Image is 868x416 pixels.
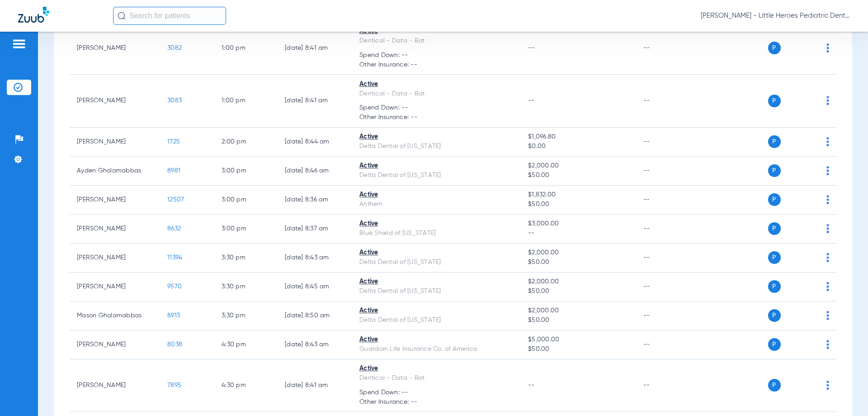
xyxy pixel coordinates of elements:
span: P [768,222,781,235]
div: Delta Dental of [US_STATE] [359,316,514,325]
span: P [768,338,781,351]
span: Other Insurance: -- [359,397,514,407]
td: [DATE] 8:43 AM [278,330,352,359]
img: group-dot-blue.svg [826,224,829,233]
span: $50.00 [528,316,628,325]
iframe: Chat Widget [823,373,868,416]
img: Zuub Logo [18,7,49,23]
span: P [768,164,781,177]
span: $1,832.00 [528,190,628,200]
td: [DATE] 8:41 AM [278,22,352,75]
td: 3:00 PM [214,186,278,215]
img: group-dot-blue.svg [826,96,829,105]
span: 9570 [167,283,182,290]
div: Active [359,190,514,200]
span: $5,000.00 [528,335,628,344]
span: Other Insurance: -- [359,60,514,70]
span: -- [528,382,535,388]
td: [DATE] 8:36 AM [278,186,352,215]
div: Active [359,219,514,229]
span: P [768,309,781,322]
img: group-dot-blue.svg [826,137,829,146]
span: 7895 [167,382,181,388]
div: Active [359,248,514,258]
td: -- [636,186,697,215]
span: 8632 [167,225,181,232]
div: Active [359,364,514,373]
div: Active [359,306,514,316]
span: $2,000.00 [528,248,628,258]
td: 1:00 PM [214,22,278,75]
td: 1:00 PM [214,75,278,128]
span: $2,000.00 [528,161,628,171]
td: -- [636,75,697,128]
img: group-dot-blue.svg [826,282,829,291]
span: $50.00 [528,258,628,267]
td: -- [636,157,697,186]
span: 1725 [167,139,180,145]
td: [DATE] 8:45 AM [278,273,352,301]
span: 8981 [167,167,180,174]
span: -- [528,97,535,104]
img: group-dot-blue.svg [826,166,829,175]
td: [DATE] 8:41 AM [278,359,352,412]
td: [PERSON_NAME] [70,128,160,157]
td: [PERSON_NAME] [70,215,160,244]
td: -- [636,244,697,273]
td: 3:30 PM [214,244,278,273]
td: [PERSON_NAME] [70,330,160,359]
td: [DATE] 8:46 AM [278,157,352,186]
img: group-dot-blue.svg [826,253,829,262]
span: $3,000.00 [528,219,628,229]
span: $50.00 [528,287,628,296]
span: Spend Down: -- [359,388,514,397]
span: 11394 [167,254,182,261]
div: Delta Dental of [US_STATE] [359,258,514,267]
span: -- [528,45,535,51]
td: [PERSON_NAME] [70,244,160,273]
td: Mason Gholamabbas [70,301,160,330]
div: Active [359,277,514,287]
div: Delta Dental of [US_STATE] [359,142,514,151]
td: -- [636,301,697,330]
div: Active [359,335,514,344]
td: -- [636,215,697,244]
td: 2:00 PM [214,128,278,157]
span: $2,000.00 [528,277,628,287]
span: P [768,135,781,148]
span: 8038 [167,341,182,348]
span: 3082 [167,45,182,51]
span: P [768,193,781,206]
div: Anthem [359,200,514,209]
td: [DATE] 8:44 AM [278,128,352,157]
td: 3:00 PM [214,157,278,186]
div: Active [359,161,514,171]
img: Search Icon [118,12,126,20]
div: Dentical - Data - Bot [359,36,514,46]
span: P [768,379,781,392]
span: 8913 [167,312,180,319]
td: Ayden Gholamabbas [70,157,160,186]
td: 4:30 PM [214,359,278,412]
img: group-dot-blue.svg [826,43,829,53]
td: [DATE] 8:41 AM [278,75,352,128]
span: $50.00 [528,200,628,209]
div: Delta Dental of [US_STATE] [359,171,514,180]
span: $0.00 [528,142,628,151]
span: P [768,280,781,293]
span: $50.00 [528,344,628,354]
td: [PERSON_NAME] [70,22,160,75]
td: 4:30 PM [214,330,278,359]
span: Other Insurance: -- [359,113,514,122]
td: [PERSON_NAME] [70,186,160,215]
div: Blue Shield of [US_STATE] [359,229,514,238]
td: -- [636,22,697,75]
span: [PERSON_NAME] - Little Heroes Pediatric Dentistry [701,11,850,20]
td: [PERSON_NAME] [70,273,160,301]
span: 12507 [167,196,184,203]
span: P [768,42,781,54]
div: Dentical - Data - Bot [359,373,514,383]
div: Active [359,80,514,89]
div: Delta Dental of [US_STATE] [359,287,514,296]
